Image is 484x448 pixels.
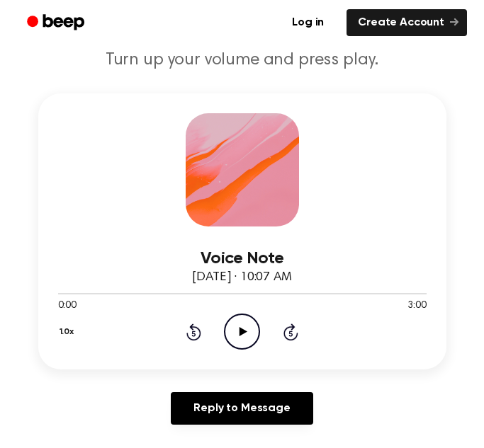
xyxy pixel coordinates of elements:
[407,299,426,314] span: 3:00
[58,249,427,268] h3: Voice Note
[171,392,313,425] a: Reply to Message
[58,320,79,344] button: 1.0x
[58,299,77,314] span: 0:00
[278,6,338,39] a: Log in
[17,50,467,71] p: Turn up your volume and press play.
[17,9,97,37] a: Beep
[192,271,291,284] span: [DATE] · 10:07 AM
[347,9,467,36] a: Create Account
